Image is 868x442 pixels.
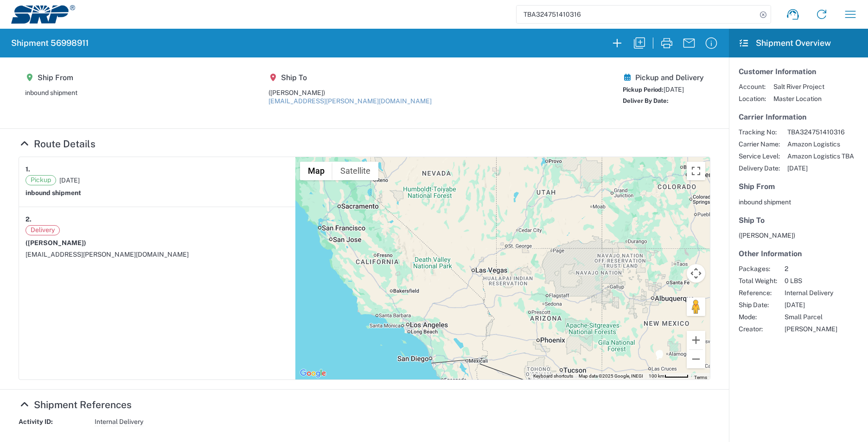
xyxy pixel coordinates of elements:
span: Small Parcel [785,313,837,321]
button: Map camera controls [687,264,705,283]
a: Terms [694,375,707,380]
h5: Ship From [25,73,77,82]
strong: 1. [26,164,30,175]
a: Hide Details [19,399,132,410]
span: TBA324751410316 [787,128,854,136]
span: Ship Date: [739,301,777,309]
h5: Ship To [739,216,858,225]
span: [DATE] [787,164,854,172]
a: [EMAIL_ADDRESS][PERSON_NAME][DOMAIN_NAME] [268,97,432,105]
span: Location: [739,95,766,103]
button: Toggle fullscreen view [687,162,705,180]
h5: Other Information [739,249,858,258]
h2: Shipment 56998911 [11,38,89,49]
span: Packages: [739,265,777,273]
span: Delivery Date: [739,164,780,172]
span: 0 LBS [785,277,837,285]
h5: Ship From [739,182,858,191]
span: Mode: [739,313,777,321]
div: [EMAIL_ADDRESS][PERSON_NAME][DOMAIN_NAME] [26,250,289,259]
span: Salt River Project [773,82,824,91]
span: Total Weight: [739,277,777,285]
img: srp [11,5,75,24]
span: 2 [785,265,837,273]
button: Map Scale: 100 km per 48 pixels [646,373,691,379]
span: Internal Delivery [785,289,837,297]
span: Internal Delivery [95,417,143,426]
h5: Customer Information [739,67,858,76]
span: Service Level: [739,152,780,160]
span: Amazon Logistics TBA [787,152,854,160]
strong: inbound shipment [26,189,81,196]
a: Hide Details [19,138,96,150]
span: Delivery [26,225,60,235]
strong: 2. [26,214,32,225]
button: Zoom out [687,350,705,368]
h5: Ship To [268,73,432,82]
span: ([PERSON_NAME]) [26,239,86,246]
strong: Activity ID: [19,417,88,426]
img: Google [298,367,328,379]
button: Keyboard shortcuts [533,373,573,379]
h5: Pickup and Delivery [623,73,704,82]
span: Reference: [739,289,777,297]
button: Show street map [300,162,332,180]
span: Account: [739,82,766,91]
input: Shipment, tracking or reference number [517,6,757,23]
div: inbound shipment [25,88,77,97]
span: Pickup [26,175,56,185]
button: Show satellite imagery [332,162,378,180]
span: Creator: [739,325,777,333]
span: Carrier Name: [739,140,780,148]
span: 100 km [649,373,664,379]
span: Tracking No: [739,128,780,136]
span: [DATE] [59,176,80,184]
span: Amazon Logistics [787,140,854,148]
span: [DATE] [664,86,684,93]
span: inbound shipment [739,198,791,206]
span: [PERSON_NAME] [785,325,837,333]
span: ([PERSON_NAME]) [739,232,795,239]
span: Map data ©2025 Google, INEGI [579,373,643,379]
span: Pickup Period: [623,86,664,93]
button: Zoom in [687,331,705,349]
a: Open this area in Google Maps (opens a new window) [298,367,328,379]
h5: Carrier Information [739,113,858,121]
span: Master Location [773,95,824,103]
span: Deliver By Date: [623,97,669,104]
span: ([PERSON_NAME]) [268,89,325,96]
span: [DATE] [785,301,837,309]
header: Shipment Overview [729,29,868,57]
button: Drag Pegman onto the map to open Street View [687,297,705,316]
